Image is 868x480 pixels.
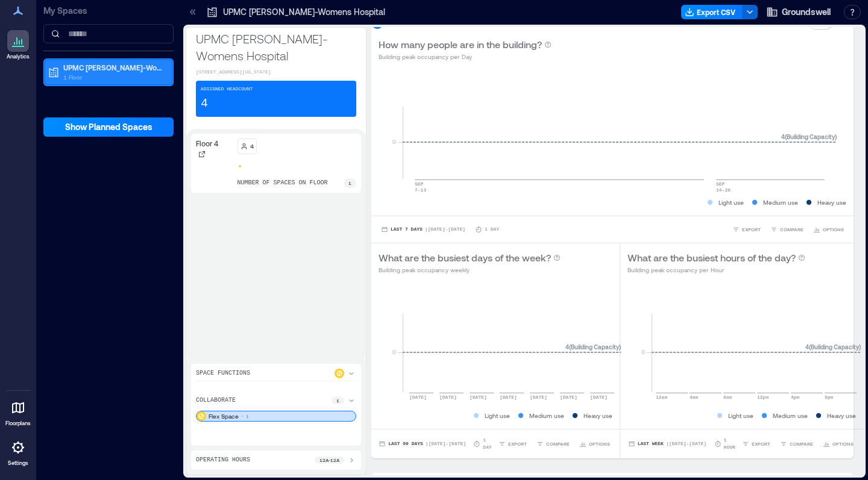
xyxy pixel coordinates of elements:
button: EXPORT [730,223,763,235]
p: 1 Day [483,437,496,451]
button: COMPARE [768,223,806,235]
button: Show Planned Spaces [43,117,174,137]
button: Groundswell [763,2,834,22]
p: Analytics [7,53,30,60]
text: 12am [656,394,667,400]
text: 12pm [757,394,769,400]
a: Floorplans [2,393,34,431]
button: OPTIONS [811,223,846,235]
p: number of spaces on floor [237,178,328,188]
span: Groundswell [782,6,831,18]
p: UPMC [PERSON_NAME]-Womens Hospital [196,30,356,64]
button: COMPARE [778,438,816,450]
span: COMPARE [546,440,570,447]
p: [STREET_ADDRESS][US_STATE] [196,69,356,76]
span: EXPORT [752,440,770,447]
p: Heavy use [583,411,612,420]
p: 1 [336,397,339,404]
p: Medium use [773,411,808,420]
p: My Spaces [43,5,174,17]
p: Light use [728,411,753,420]
p: What are the busiest hours of the day? [627,251,796,265]
a: Settings [4,433,33,470]
span: COMPARE [780,226,804,233]
tspan: 0 [392,348,396,355]
text: 7-13 [415,187,426,193]
text: [DATE] [500,394,517,400]
p: Operating Hours [196,455,250,465]
span: Show Planned Spaces [65,121,153,133]
text: [DATE] [590,394,608,400]
text: [DATE] [409,394,427,400]
p: collaborate [196,396,236,405]
p: Heavy use [817,198,846,207]
p: Medium use [763,198,798,207]
span: EXPORT [508,440,527,447]
p: Space Functions [196,369,250,378]
button: EXPORT [740,438,773,450]
p: Building peak occupancy per Day [379,52,552,61]
span: OPTIONS [589,440,610,447]
text: [DATE] [470,394,487,400]
p: Medium use [529,411,564,420]
tspan: 0 [392,138,396,145]
button: EXPORT [496,438,529,450]
span: EXPORT [742,226,761,233]
p: Light use [719,198,744,207]
p: 1 [348,179,351,187]
p: 4 [201,95,208,112]
span: OPTIONS [823,226,844,233]
p: UPMC [PERSON_NAME]-Womens Hospital [223,6,385,18]
p: 1 [246,413,249,420]
text: SEP [415,181,424,187]
button: Last 7 Days |[DATE]-[DATE] [379,223,468,235]
p: How many people are in the building? [379,37,542,52]
p: Floorplans [5,420,31,427]
p: What are the busiest days of the week? [379,251,551,265]
text: [DATE] [439,394,457,400]
text: 14-20 [716,187,731,193]
p: Building peak occupancy weekly [379,265,561,275]
p: Flex Space [209,411,239,421]
text: 4am [690,394,699,400]
button: COMPARE [534,438,572,450]
text: [DATE] [530,394,547,400]
p: Light use [485,411,510,420]
p: Building peak occupancy per Hour [627,265,805,275]
p: 12a - 12a [319,457,339,464]
text: SEP [716,181,725,187]
p: 1 Day [485,226,499,233]
p: Assigned Headcount [201,86,253,93]
button: Last 90 Days |[DATE]-[DATE] [379,438,466,450]
span: OPTIONS [832,440,854,447]
p: 4 [250,142,254,151]
p: Heavy use [827,411,856,420]
button: OPTIONS [820,438,856,450]
span: COMPARE [790,440,813,447]
text: [DATE] [560,394,577,400]
a: Analytics [3,26,33,64]
text: 8pm [825,394,834,400]
p: 1 Hour [724,437,740,451]
text: 4pm [791,394,800,400]
text: 8am [723,394,732,400]
button: Export CSV [681,5,743,19]
p: UPMC [PERSON_NAME]-Womens Hospital [63,63,165,72]
p: 1 Floor [63,72,165,82]
p: Settings [8,460,28,467]
button: Last Week |[DATE]-[DATE] [627,438,706,450]
button: OPTIONS [577,438,612,450]
tspan: 0 [641,348,645,355]
p: Floor 4 [196,139,218,148]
